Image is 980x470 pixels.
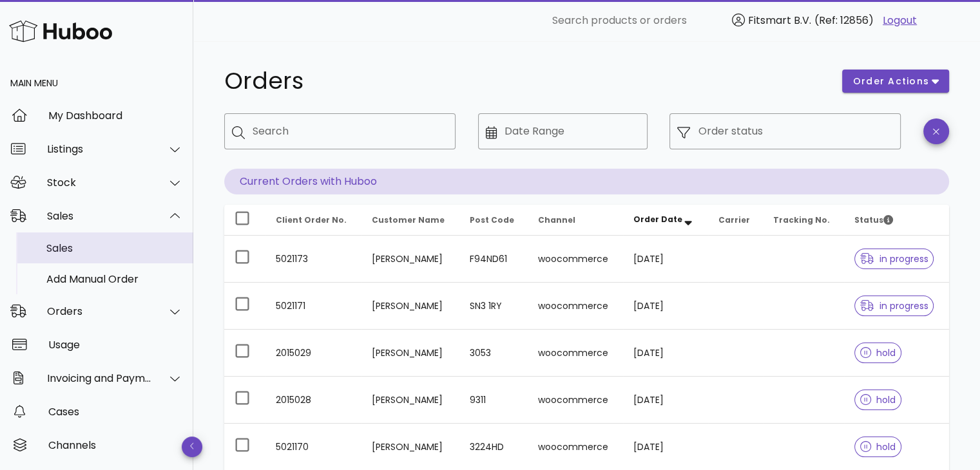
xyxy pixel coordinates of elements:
span: Order Date [633,214,682,225]
td: 2015029 [265,330,361,377]
th: Customer Name [361,205,459,236]
a: Logout [883,13,917,28]
th: Status [844,205,950,236]
span: Fitsmart B.V. [748,13,811,28]
td: [PERSON_NAME] [361,330,459,377]
td: [PERSON_NAME] [361,236,459,283]
td: [PERSON_NAME] [361,283,459,330]
th: Tracking No. [763,205,844,236]
p: Current Orders with Huboo [224,169,949,194]
td: 9311 [459,377,528,424]
span: Tracking No. [773,214,830,225]
div: Stock [47,176,152,189]
div: Listings [47,143,152,155]
td: woocommerce [528,283,623,330]
th: Carrier [708,205,763,236]
th: Channel [528,205,623,236]
span: hold [860,395,896,404]
td: [DATE] [623,330,708,377]
td: 2015028 [265,377,361,424]
span: hold [860,442,896,451]
span: hold [860,348,896,357]
div: Sales [46,242,183,254]
td: 5021173 [265,236,361,283]
h1: Orders [224,70,827,93]
td: [DATE] [623,283,708,330]
th: Client Order No. [265,205,361,236]
td: [DATE] [623,236,708,283]
div: Usage [48,339,183,351]
td: [DATE] [623,377,708,424]
td: [PERSON_NAME] [361,377,459,424]
td: woocommerce [528,236,623,283]
span: Status [854,214,893,225]
button: order actions [842,70,949,93]
div: Sales [47,210,152,222]
th: Post Code [459,205,528,236]
td: 3053 [459,330,528,377]
td: 5021171 [265,283,361,330]
span: Post Code [470,214,514,225]
th: Order Date: Sorted descending. Activate to remove sorting. [623,205,708,236]
td: F94ND61 [459,236,528,283]
span: Client Order No. [276,214,347,225]
div: Add Manual Order [46,273,183,285]
span: (Ref: 12856) [814,13,874,28]
div: Channels [48,439,183,451]
span: Carrier [718,214,750,225]
span: in progress [860,254,928,263]
div: Invoicing and Payments [47,372,152,384]
td: woocommerce [528,330,623,377]
span: in progress [860,301,928,310]
img: Huboo Logo [9,17,112,45]
div: Cases [48,406,183,418]
span: Channel [538,214,575,225]
span: order actions [852,75,930,88]
td: SN3 1RY [459,283,528,330]
div: My Dashboard [48,109,183,122]
span: Customer Name [372,214,445,225]
td: woocommerce [528,377,623,424]
div: Orders [47,305,152,317]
